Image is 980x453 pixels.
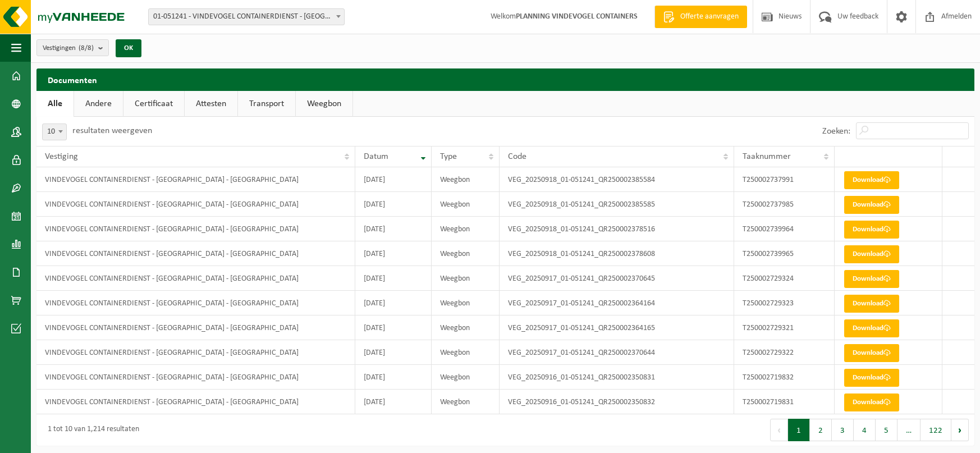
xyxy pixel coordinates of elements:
[500,192,734,217] td: VEG_20250918_01-051241_QR250002385585
[734,315,834,340] td: T250002729321
[432,266,500,291] td: Weegbon
[185,91,237,117] a: Attesten
[440,152,457,161] span: Type
[432,291,500,315] td: Weegbon
[743,152,791,161] span: Taaknummer
[148,8,345,25] span: 01-051241 - VINDEVOGEL CONTAINERDIENST - OUDENAARDE - OUDENAARDE
[844,270,899,288] a: Download
[876,419,897,441] button: 5
[238,91,295,117] a: Transport
[355,167,432,192] td: [DATE]
[508,152,526,161] span: Code
[734,365,834,390] td: T250002719832
[36,167,355,192] td: VINDEVOGEL CONTAINERDIENST - [GEOGRAPHIC_DATA] - [GEOGRAPHIC_DATA]
[500,340,734,365] td: VEG_20250917_01-051241_QR250002370644
[844,245,899,263] a: Download
[677,11,741,22] span: Offerte aanvragen
[844,344,899,362] a: Download
[734,241,834,266] td: T250002739965
[36,217,355,241] td: VINDEVOGEL CONTAINERDIENST - [GEOGRAPHIC_DATA] - [GEOGRAPHIC_DATA]
[854,419,876,441] button: 4
[432,315,500,340] td: Weegbon
[42,123,67,140] span: 10
[123,91,184,117] a: Certificaat
[734,167,834,192] td: T250002737991
[355,315,432,340] td: [DATE]
[832,419,854,441] button: 3
[500,390,734,414] td: VEG_20250916_01-051241_QR250002350832
[734,266,834,291] td: T250002729324
[844,319,899,337] a: Download
[734,291,834,315] td: T250002729323
[844,171,899,189] a: Download
[500,217,734,241] td: VEG_20250918_01-051241_QR250002378516
[432,217,500,241] td: Weegbon
[844,221,899,239] a: Download
[355,291,432,315] td: [DATE]
[432,192,500,217] td: Weegbon
[844,196,899,214] a: Download
[355,241,432,266] td: [DATE]
[516,12,638,21] strong: PLANNING VINDEVOGEL CONTAINERS
[36,365,355,390] td: VINDEVOGEL CONTAINERDIENST - [GEOGRAPHIC_DATA] - [GEOGRAPHIC_DATA]
[734,192,834,217] td: T250002737985
[355,340,432,365] td: [DATE]
[844,295,899,313] a: Download
[788,419,810,441] button: 1
[45,152,78,161] span: Vestiging
[36,266,355,291] td: VINDEVOGEL CONTAINERDIENST - [GEOGRAPHIC_DATA] - [GEOGRAPHIC_DATA]
[654,6,747,28] a: Offerte aanvragen
[432,241,500,266] td: Weegbon
[355,217,432,241] td: [DATE]
[810,419,832,441] button: 2
[149,9,344,25] span: 01-051241 - VINDEVOGEL CONTAINERDIENST - OUDENAARDE - OUDENAARDE
[43,40,94,57] span: Vestigingen
[36,291,355,315] td: VINDEVOGEL CONTAINERDIENST - [GEOGRAPHIC_DATA] - [GEOGRAPHIC_DATA]
[364,152,388,161] span: Datum
[36,192,355,217] td: VINDEVOGEL CONTAINERDIENST - [GEOGRAPHIC_DATA] - [GEOGRAPHIC_DATA]
[36,39,109,56] button: Vestigingen(8/8)
[79,44,94,52] count: (8/8)
[734,390,834,414] td: T250002719831
[500,291,734,315] td: VEG_20250917_01-051241_QR250002364164
[43,124,66,140] span: 10
[734,217,834,241] td: T250002739964
[500,266,734,291] td: VEG_20250917_01-051241_QR250002370645
[36,241,355,266] td: VINDEVOGEL CONTAINERDIENST - [GEOGRAPHIC_DATA] - [GEOGRAPHIC_DATA]
[42,420,139,440] div: 1 tot 10 van 1,214 resultaten
[951,419,969,441] button: Next
[355,390,432,414] td: [DATE]
[921,419,951,441] button: 122
[844,369,899,387] a: Download
[432,365,500,390] td: Weegbon
[355,266,432,291] td: [DATE]
[500,241,734,266] td: VEG_20250918_01-051241_QR250002378608
[770,419,788,441] button: Previous
[432,390,500,414] td: Weegbon
[500,315,734,340] td: VEG_20250917_01-051241_QR250002364165
[36,340,355,365] td: VINDEVOGEL CONTAINERDIENST - [GEOGRAPHIC_DATA] - [GEOGRAPHIC_DATA]
[36,315,355,340] td: VINDEVOGEL CONTAINERDIENST - [GEOGRAPHIC_DATA] - [GEOGRAPHIC_DATA]
[822,127,850,136] label: Zoeken:
[500,167,734,192] td: VEG_20250918_01-051241_QR250002385584
[116,39,141,57] button: OK
[36,68,974,90] h2: Documenten
[432,340,500,365] td: Weegbon
[355,192,432,217] td: [DATE]
[500,365,734,390] td: VEG_20250916_01-051241_QR250002350831
[355,365,432,390] td: [DATE]
[74,91,123,117] a: Andere
[432,167,500,192] td: Weegbon
[296,91,352,117] a: Weegbon
[36,390,355,414] td: VINDEVOGEL CONTAINERDIENST - [GEOGRAPHIC_DATA] - [GEOGRAPHIC_DATA]
[844,393,899,411] a: Download
[36,91,74,117] a: Alle
[897,419,921,441] span: …
[72,126,152,135] label: resultaten weergeven
[734,340,834,365] td: T250002729322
